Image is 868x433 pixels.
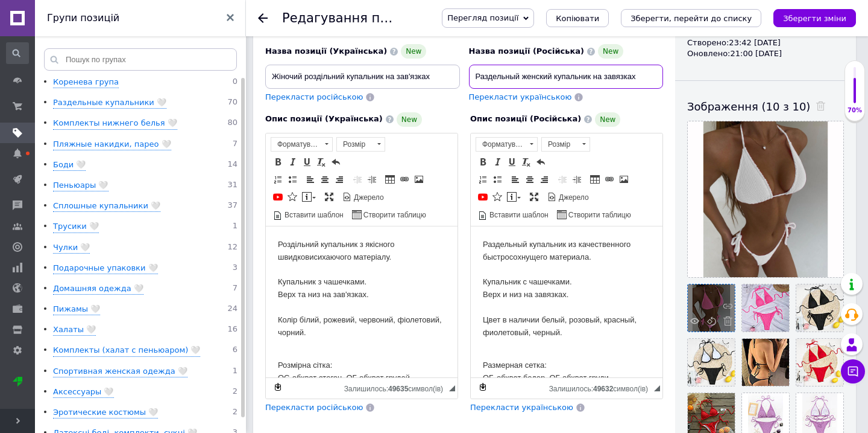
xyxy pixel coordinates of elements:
a: По правому краю [333,173,346,186]
a: Вставити/видалити маркований список [491,173,504,186]
a: По лівому краю [509,173,522,186]
div: Коренева група [53,77,119,88]
a: Зображення [617,173,631,186]
span: Потягніть для зміни розмірів [654,385,660,391]
button: Зберегти зміни [773,9,856,27]
span: 49635 [388,385,408,393]
div: Подарочные упаковки 🤍 [53,263,158,274]
a: Вставити/Редагувати посилання (⌘+L) [398,173,411,186]
a: Вставити повідомлення [505,190,523,204]
div: Кiлькiсть символiв [549,382,654,393]
a: Джерело [546,190,591,204]
button: Зберегти, перейти до списку [621,9,761,27]
body: Редактор, 11128A9C-5978-489B-8341-1F81FA646C20 [12,12,180,221]
a: Таблиця [383,173,397,186]
a: Зменшити відступ [556,173,569,186]
span: 16 [227,324,237,336]
span: Копіювати [556,14,599,23]
a: Вставити/видалити маркований список [286,173,299,186]
span: 7 [233,139,237,150]
a: Підкреслений (⌘+U) [300,155,313,168]
a: По центру [523,173,536,186]
a: Додати відео з YouTube [271,190,285,204]
a: По правому краю [538,173,551,186]
span: 70 [227,97,237,109]
span: 49632 [593,385,613,393]
a: Збільшити відступ [365,173,379,186]
span: 2 [233,407,237,419]
a: Зображення [412,173,426,186]
div: Раздельные купальники 🤍 [53,97,166,109]
a: Таблиця [588,173,602,186]
a: Створити таблицю [350,208,428,221]
span: 2 [233,386,237,398]
span: New [397,112,422,127]
p: Роздільний купальник з якісного швидковисихаючого матеріалу. Купальник з чашечками. Верх та низ н... [12,12,180,125]
span: 7 [233,283,237,295]
span: 1 [233,366,237,377]
span: Опис позиції (Російська) [470,114,581,123]
span: Створити таблицю [362,210,426,220]
input: Наприклад, H&M жіноча сукня зелена 38 розмір вечірня максі з блискітками [265,65,460,89]
span: 24 [227,304,237,315]
span: 14 [227,159,237,171]
div: Комплекты нижнего белья 🤍 [53,118,177,129]
a: Форматування [271,137,333,152]
a: Розмір [541,137,590,152]
p: Розмірна сітка: ОС-обхват стегон, ОГ-обхват грудей S - ОС 80-98см ОГ 70-87см M - ОС 85-108см ОГ 7... [12,133,180,221]
button: Копіювати [546,9,609,27]
div: Кiлькiсть символiв [344,382,449,393]
span: 12 [227,242,237,254]
a: Вставити/Редагувати посилання (⌘+L) [603,173,616,186]
span: Опис позиції (Українська) [265,114,383,123]
span: 80 [227,118,237,129]
span: Вставити шаблон [283,210,344,220]
div: Зображення (10 з 10) [687,99,844,114]
div: Оновлено: 21:00 [DATE] [687,48,844,59]
iframe: Редактор, 66C38FC8-BDB9-481D-9D79-B77D85AE746E [266,226,458,377]
p: Размерная сетка: ОБ-обхват бедер, ОГ-обхват груди S - ОБ 80-98см ОГ 70-87см M - ОБ 85-108см ОГ 75... [12,133,180,221]
span: Розмір [337,138,373,151]
a: Створити таблицю [555,208,633,221]
a: Джерело [341,190,386,204]
span: 31 [227,180,237,191]
a: Вставити повідомлення [300,190,318,204]
span: New [595,112,620,127]
a: Вставити шаблон [476,208,550,221]
div: Створено: 23:42 [DATE] [687,37,844,48]
div: Пижамы 🤍 [53,304,100,315]
span: 37 [227,200,237,212]
a: Підкреслений (⌘+U) [505,155,518,168]
a: Курсив (⌘+I) [286,155,299,168]
div: Эротические костюмы 🤍 [53,407,158,419]
div: Повернутися назад [258,13,268,23]
a: Повернути (⌘+Z) [534,155,547,168]
span: Джерело [352,193,384,203]
a: Максимізувати [322,190,336,204]
p: Раздельный купальник из качественного быстросохнущего материала. Купальник с чашечками. Верх и ни... [12,12,180,125]
i: Зберегти зміни [783,14,846,23]
button: Чат з покупцем [841,359,865,383]
span: 1 [233,221,237,233]
a: Видалити форматування [520,155,533,168]
a: Жирний (⌘+B) [271,155,285,168]
a: Видалити форматування [315,155,328,168]
span: Вставити шаблон [488,210,549,220]
div: Трусики 🤍 [53,221,99,233]
div: Спортивная женская одежда 🤍 [53,366,187,377]
span: Назва позиції (Українська) [265,47,387,56]
a: Зменшити відступ [351,173,364,186]
a: Вставити/видалити нумерований список [476,173,489,186]
a: Збільшити відступ [570,173,583,186]
span: Потягніть для зміни розмірів [449,385,455,391]
div: Халаты 🤍 [53,324,96,336]
body: Редактор, 66C38FC8-BDB9-481D-9D79-B77D85AE746E [12,12,180,221]
div: Боди 🤍 [53,159,86,171]
a: Вставити/видалити нумерований список [271,173,285,186]
span: 6 [233,345,237,356]
a: По лівому краю [304,173,317,186]
div: Сплошные купальники 🤍 [53,200,160,212]
div: Чулки 🤍 [53,242,90,254]
div: Пляжные накидки, парео 🤍 [53,139,171,150]
iframe: Редактор, 11128A9C-5978-489B-8341-1F81FA646C20 [471,226,662,377]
